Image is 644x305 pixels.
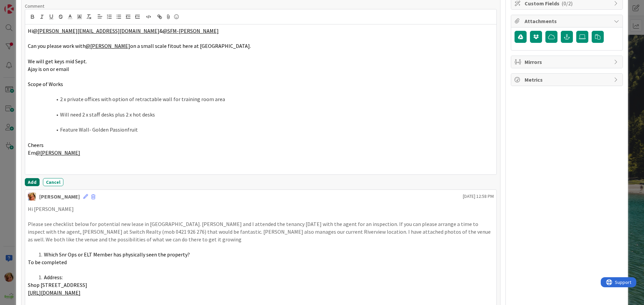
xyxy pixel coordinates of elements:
[14,1,31,9] span: Support
[28,43,86,49] span: Can you please work with
[28,282,87,288] span: Shop [STREET_ADDRESS]
[28,220,494,243] p: Please see checklist below for potential new lease in [GEOGRAPHIC_DATA]. [PERSON_NAME] and I atte...
[28,193,36,201] img: KD
[28,58,87,65] span: We will get keys mid Sept.
[44,251,190,258] span: Which Snr Ops or ELT Member has physically seen the property?
[25,3,44,9] span: Comment
[28,149,36,156] span: Em
[36,149,80,156] a: @[PERSON_NAME]
[28,81,63,87] span: Scope of Works
[28,259,67,265] span: To be completed
[28,205,494,213] p: Hi [PERSON_NAME]
[525,58,610,66] span: Mirrors
[43,178,63,186] button: Cancel
[33,27,159,34] a: @[PERSON_NAME][EMAIL_ADDRESS][DOMAIN_NAME]
[163,27,219,34] a: @SFM-[PERSON_NAME]
[130,43,251,49] span: on a small scale fitout here at [GEOGRAPHIC_DATA].
[36,95,494,103] li: 2 x private offices with option of retractable wall for training room area
[28,66,69,72] span: Ajay is on or email
[44,274,63,281] span: Address:
[86,43,130,49] a: @[PERSON_NAME]
[525,76,610,84] span: Metrics
[28,142,44,148] span: Cheers
[463,193,494,200] span: [DATE] 12:58 PM
[28,289,80,296] a: [URL][DOMAIN_NAME]
[36,111,494,119] li: Will need 2 x staff desks plus 2 x hot desks
[25,178,40,186] button: Add
[159,27,163,34] span: &
[39,193,80,201] div: [PERSON_NAME]
[36,126,494,134] li: Feature Wall- Golden Passionfruit
[28,27,33,34] span: Hi
[525,17,610,25] span: Attachments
